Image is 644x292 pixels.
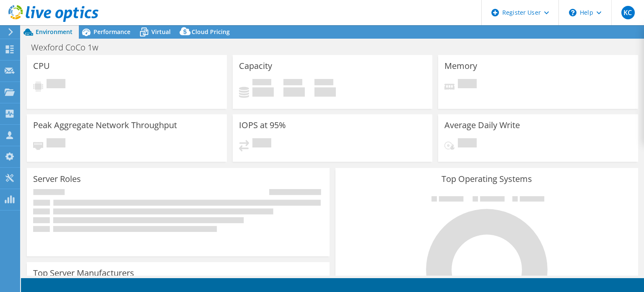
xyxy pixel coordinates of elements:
span: Pending [47,79,65,90]
span: Pending [458,138,477,150]
svg: \n [569,9,576,16]
span: Pending [252,138,271,150]
h3: Peak Aggregate Network Throughput [33,121,177,130]
h3: Memory [444,61,477,71]
span: KC [621,6,635,19]
h1: Wexford CoCo 1w [27,43,111,52]
span: Total [314,79,333,87]
h4: 0 GiB [283,87,305,97]
h3: Server Roles [33,174,81,184]
span: Free [283,79,302,87]
h3: Capacity [239,61,272,71]
h3: IOPS at 95% [239,121,286,130]
span: Performance [93,28,130,36]
span: Environment [36,28,73,36]
h3: CPU [33,61,50,71]
span: Cloud Pricing [192,28,230,36]
span: Used [252,79,271,87]
span: Virtual [151,28,171,36]
span: Pending [47,138,65,150]
h3: Average Daily Write [444,121,520,130]
span: Pending [458,79,477,90]
h4: 0 GiB [252,87,274,97]
h3: Top Server Manufacturers [33,268,134,278]
h4: 0 GiB [314,87,336,97]
h3: Top Operating Systems [342,174,632,184]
